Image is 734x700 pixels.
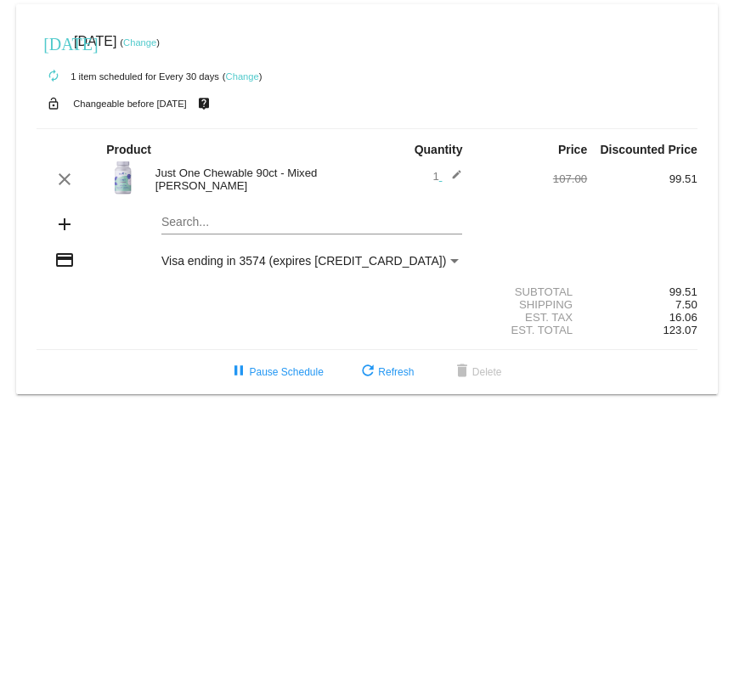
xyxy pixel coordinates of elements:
span: Delete [452,366,502,378]
input: Search... [161,216,463,229]
mat-icon: lock_open [43,93,64,115]
div: Just One Chewable 90ct - Mixed [PERSON_NAME] [147,167,367,192]
mat-icon: delete [452,362,472,382]
mat-icon: edit [442,169,462,189]
div: Shipping [477,298,588,311]
mat-icon: clear [54,169,75,189]
div: Est. Total [477,324,588,336]
span: Visa ending in 3574 (expires [CREDIT_CARD_DATA]) [161,254,446,268]
a: Change [123,37,156,48]
span: Pause Schedule [229,366,323,378]
strong: Product [106,143,151,156]
small: Changeable before [DATE] [73,99,187,109]
strong: Quantity [415,143,463,156]
small: 1 item scheduled for Every 30 days [37,71,219,82]
mat-icon: credit_card [54,250,75,270]
button: Delete [438,357,516,387]
div: Est. Tax [477,311,588,324]
strong: Price [558,143,587,156]
small: ( ) [120,37,160,48]
mat-icon: add [54,214,75,234]
span: 7.50 [675,298,697,311]
div: 107.00 [477,172,588,185]
span: 1 [432,170,462,183]
mat-icon: refresh [358,362,378,382]
div: Subtotal [477,285,588,298]
mat-icon: pause [229,362,249,382]
mat-icon: live_help [194,93,214,115]
button: Pause Schedule [215,357,336,387]
span: Refresh [358,366,414,378]
small: ( ) [223,71,263,82]
span: 16.06 [669,311,697,324]
img: 90-count-just-one.png [106,161,140,195]
div: 99.51 [587,285,697,298]
mat-icon: autorenew [43,66,64,87]
mat-icon: [DATE] [43,32,64,53]
button: Refresh [344,357,427,387]
a: Change [226,71,259,82]
div: 99.51 [587,172,697,185]
mat-select: Payment Method [161,254,463,268]
strong: Discounted Price [600,143,697,156]
span: 123.07 [663,324,697,336]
